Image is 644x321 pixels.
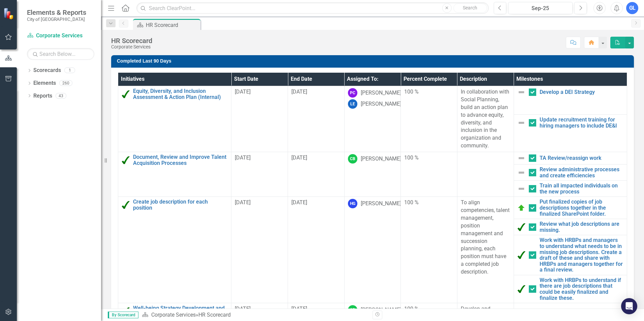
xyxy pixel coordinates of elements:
a: Corporate Services [27,32,94,40]
img: On Target [517,204,525,212]
div: » [142,311,367,319]
a: Work with HRBPs to understand if there are job descriptions that could be easily finalized and fi... [540,277,623,301]
a: Well-being Strategy Development and Implementation [133,305,228,317]
td: Double-Click to Edit Right Click for Context Menu [514,275,627,303]
span: In collaboration with Social Planning, build an action plan to advance equity, diversity, and inc... [461,88,509,149]
td: Double-Click to Edit [231,152,288,197]
div: HR Scorecard [111,37,152,44]
img: Not Defined [517,169,525,177]
td: Double-Click to Edit Right Click for Context Menu [514,219,627,235]
span: [DATE] [235,306,251,312]
div: HG [348,199,357,208]
td: Double-Click to Edit Right Click for Context Menu [118,197,231,303]
td: Double-Click to Edit [457,86,514,152]
td: Double-Click to Edit Right Click for Context Menu [514,86,627,115]
img: Completed [517,223,525,231]
td: Double-Click to Edit [288,86,345,152]
img: Not Defined [517,88,525,96]
a: Reports [33,92,52,100]
a: Train all impacted individuals on the new process [540,183,623,194]
td: Double-Click to Edit [344,152,401,197]
td: Double-Click to Edit [344,86,401,152]
img: Completed [122,90,130,98]
input: Search ClearPoint... [136,2,489,14]
div: 43 [56,93,66,99]
td: Double-Click to Edit Right Click for Context Menu [514,181,627,197]
td: Double-Click to Edit [401,152,457,197]
button: Sep-25 [508,2,573,14]
span: [DATE] [291,88,307,95]
img: Completed [517,285,525,293]
a: Create job description for each position [133,199,228,211]
td: Double-Click to Edit Right Click for Context Menu [118,86,231,152]
td: Double-Click to Edit [344,197,401,303]
span: Search [463,5,477,10]
td: Double-Click to Edit [457,197,514,303]
small: City of [GEOGRAPHIC_DATA] [27,16,86,22]
div: CB [348,305,357,315]
span: Elements & Reports [27,8,86,16]
span: [DATE] [291,199,307,206]
td: Double-Click to Edit [231,197,288,303]
div: [PERSON_NAME] [361,100,401,108]
td: Double-Click to Edit [401,86,457,152]
div: HR Scorecard [146,21,199,29]
div: 100 % [404,88,454,96]
a: Scorecards [33,67,61,74]
a: Review administrative processes and create efficiencies [540,167,623,178]
div: 1 [64,68,75,73]
span: [DATE] [291,154,307,161]
td: Double-Click to Edit [457,152,514,197]
div: [PERSON_NAME] [361,306,401,314]
span: [DATE] [291,306,307,312]
div: 260 [59,80,72,86]
img: Not Defined [517,154,525,162]
a: Update recruitment training for hiring managers to include DE&I [540,117,623,129]
a: Equity, Diversity, and Inclusion Assessment & Action Plan (Internal) [133,88,228,100]
img: Completed [122,307,130,315]
img: Not Defined [517,185,525,193]
a: Document, Review and Improve Talent Acquisition Processes [133,154,228,166]
span: To align competencies, talent management, position management and succession planning, each posit... [461,199,510,275]
button: Search [453,3,487,13]
td: Double-Click to Edit Right Click for Context Menu [514,115,627,152]
div: [PERSON_NAME] [361,89,401,97]
div: 100 % [404,154,454,162]
div: LE [348,99,357,109]
td: Double-Click to Edit [288,197,345,303]
span: [DATE] [235,88,251,95]
a: Work with HRBPs and managers to understand what needs to be in missing job descriptions. Create a... [540,237,623,273]
a: Put finalized copies of job descriptions together in the finalized SharePoint folder. [540,199,623,217]
input: Search Below... [27,48,94,60]
a: Develop a DEI Strategy [540,89,623,95]
div: CB [348,154,357,164]
td: Double-Click to Edit Right Click for Context Menu [514,152,627,164]
div: [PERSON_NAME] [361,155,401,163]
td: Double-Click to Edit Right Click for Context Menu [514,197,627,219]
td: Double-Click to Edit [288,152,345,197]
div: Open Intercom Messenger [621,298,637,314]
td: Double-Click to Edit [231,86,288,152]
img: Not Defined [517,119,525,127]
span: [DATE] [235,154,251,161]
td: Double-Click to Edit [401,197,457,303]
img: Completed [122,201,130,209]
h3: Completed Last 90 Days [117,59,631,64]
a: Review what job descriptions are missing. [540,221,623,233]
button: GL [626,2,638,14]
a: TA Review/reassign work [540,155,623,161]
div: [PERSON_NAME] [361,200,401,208]
img: Completed [122,156,130,164]
div: Sep-25 [511,4,570,12]
a: Corporate Services [151,312,196,318]
span: By Scorecard [108,312,138,318]
td: Double-Click to Edit Right Click for Context Menu [514,235,627,275]
span: [DATE] [235,199,251,206]
td: Double-Click to Edit Right Click for Context Menu [514,164,627,180]
a: Elements [33,79,56,87]
div: 100 % [404,199,454,207]
div: PC [348,88,357,98]
div: HR Scorecard [198,312,231,318]
div: Corporate Services [111,44,152,49]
